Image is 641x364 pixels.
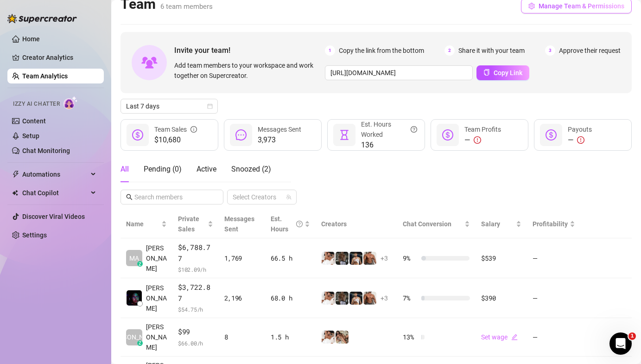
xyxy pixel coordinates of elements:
[22,231,47,239] a: Settings
[108,302,123,308] span: Help
[39,156,91,166] div: 🌟 Supercreator
[13,302,33,308] span: Home
[224,293,260,303] div: 2,196
[178,282,213,304] span: $3,722.87
[403,220,451,228] span: Chat Conversion
[146,322,167,352] span: [PERSON_NAME]
[271,332,310,342] div: 1.5 h
[22,167,88,182] span: Automations
[609,332,632,355] iframe: Intercom live chat
[10,270,176,335] img: Super Mass, Dark Mode, Message Library & Bump Improvements
[568,134,592,146] div: —
[271,214,303,234] div: Est. Hours
[144,164,182,175] div: Pending ( 0 )
[178,305,213,314] span: $ 54.75 /h
[539,2,624,10] span: Manage Team & Permissions
[336,331,349,344] img: Uncle
[174,45,325,56] span: Invite your team!
[129,253,139,263] span: MA
[339,45,424,56] span: Copy the link from the bottom
[533,220,568,228] span: Profitability
[121,164,129,175] div: All
[22,213,85,220] a: Discover Viral Videos
[22,72,68,80] a: Team Analytics
[207,103,213,109] span: calendar
[9,178,176,213] div: Send us a messageWe typically reply in a few hours
[361,119,417,140] div: Est. Hours Worked
[12,190,18,196] img: Chat Copilot
[22,147,70,154] a: Chat Monitoring
[178,338,213,348] span: $ 66.00 /h
[154,134,197,146] span: $10,680
[109,332,159,342] span: [PERSON_NAME]
[19,226,166,236] div: Schedule a FREE consulting call:
[22,147,33,159] img: Giselle avatar
[121,210,172,238] th: Name
[258,134,301,146] span: 3,973
[322,292,335,305] img: Jake
[159,15,176,32] div: Close
[336,252,349,265] img: iceman_jb
[22,35,40,43] a: Home
[224,332,260,342] div: 8
[481,253,521,263] div: $539
[231,165,271,173] span: Snoozed ( 2 )
[63,96,78,109] img: AI Chatter
[99,15,118,33] img: Profile image for Ella
[25,155,37,166] div: N
[483,69,490,76] span: copy
[126,99,212,113] span: Last 7 days
[126,219,159,229] span: Name
[10,139,176,173] div: Giselle avatarElla avatarNWhat's the email address of the affected person? If this issue involves...
[18,155,29,166] img: Ella avatar
[527,238,581,278] td: —
[22,132,39,140] a: Setup
[22,185,88,200] span: Chat Copilot
[545,45,555,56] span: 3
[134,192,210,202] input: Search members
[139,279,185,316] button: News
[442,129,453,140] span: dollar-circle
[403,253,418,263] span: 9 %
[363,292,376,305] img: David
[411,119,417,140] span: question-circle
[336,292,349,305] img: iceman_jb
[527,318,581,357] td: —
[481,293,521,303] div: $390
[9,125,176,173] div: Recent messageGiselle avatarElla avatarNWhat's the email address of the affected person? If this ...
[134,15,153,33] div: Profile image for Nir
[577,136,584,144] span: exclamation-circle
[46,279,93,316] button: Messages
[160,2,213,11] span: 6 team members
[178,326,213,338] span: $99
[178,215,199,233] span: Private Sales
[197,165,216,173] span: Active
[464,126,501,133] span: Team Profits
[224,215,254,233] span: Messages Sent
[13,100,60,109] span: Izzy AI Chatter
[464,134,501,146] div: —
[316,210,397,238] th: Creators
[154,124,197,134] div: Team Sales
[381,253,388,263] span: + 3
[19,133,166,142] div: Recent message
[132,129,143,140] span: dollar-circle
[19,186,155,196] div: Send us a message
[403,293,418,303] span: 7 %
[271,253,310,263] div: 66.5 h
[481,333,518,341] a: Set wageedit
[117,15,135,33] img: Profile image for Giselle
[474,136,481,144] span: exclamation-circle
[174,60,321,81] span: Add team members to your workspace and work together on Supercreator.
[325,45,335,56] span: 1
[528,3,535,9] span: setting
[153,302,171,308] span: News
[22,50,96,65] a: Creator Analytics
[527,278,581,318] td: —
[235,129,247,140] span: message
[403,332,418,342] span: 13 %
[178,265,213,274] span: $ 102.09 /h
[127,290,142,306] img: Rexson John Gab…
[178,242,213,264] span: $6,788.77
[19,196,155,205] div: We typically reply in a few hours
